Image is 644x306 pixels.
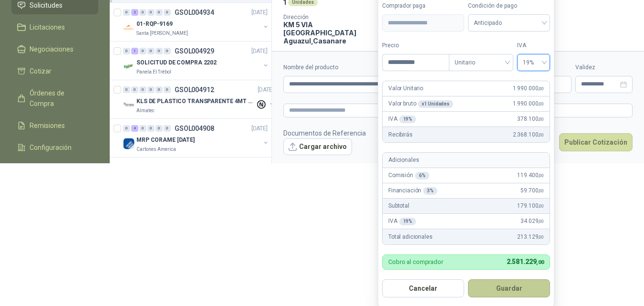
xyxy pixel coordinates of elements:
p: Cartones America [136,146,176,153]
div: 0 [147,86,155,93]
span: 378.100 [517,115,544,124]
span: Negociaciones [30,44,73,54]
p: IVA [388,115,416,124]
span: Configuración [30,142,72,153]
img: Company Logo [123,138,135,149]
span: 1.990.000 [513,99,544,108]
div: 0 [156,86,163,93]
span: 34.029 [520,217,544,226]
p: Comisión [388,171,429,180]
span: ,00 [536,259,544,265]
div: 0 [139,86,146,93]
a: 0 0 0 0 0 0 GSOL004912[DATE] Company LogoKLS DE PLASTICO TRANSPARENTE 4MT CAL 4 Y CINTA TRAAlmatec [123,84,276,115]
div: 0 [139,48,146,54]
button: Cargar archivo [283,138,352,156]
div: 0 [164,48,171,54]
label: Comprador paga [382,1,464,11]
span: ,00 [538,101,544,106]
p: Financiación [388,186,437,195]
p: Cobro al comprador [388,259,443,265]
div: 0 [147,9,155,16]
p: KM 5 VIA [GEOGRAPHIC_DATA] Aguazul , Casanare [283,21,385,45]
div: 1 [131,48,138,54]
p: MRP CORAME [DATE] [136,136,195,145]
span: Órdenes de Compra [30,88,89,109]
div: 0 [156,125,163,132]
div: 4 [131,125,138,132]
p: Adicionales [388,156,419,165]
span: ,00 [538,86,544,91]
p: [DATE] [251,163,268,172]
span: ,00 [538,173,544,178]
a: Remisiones [11,116,98,135]
div: 6 % [415,172,429,179]
p: Panela El Trébol [136,68,171,76]
label: Validez [575,63,633,72]
div: 0 [123,9,130,16]
img: Company Logo [123,99,135,111]
div: 0 [156,9,163,16]
a: Licitaciones [11,18,98,36]
a: Configuración [11,138,98,157]
p: KLS DE PLASTICO TRANSPARENTE 4MT CAL 4 Y CINTA TRA [136,97,255,106]
span: Remisiones [30,120,65,131]
img: Company Logo [123,22,135,33]
p: SOLICITUD DE COMPRA 2202 [136,58,217,67]
span: ,00 [538,132,544,137]
div: 0 [156,48,163,54]
p: [DATE] [258,85,274,95]
p: Santa [PERSON_NAME] [136,30,188,37]
span: ,00 [538,116,544,122]
span: ,00 [538,234,544,240]
div: 0 [123,48,130,54]
span: ,00 [538,188,544,193]
a: 0 1 0 0 0 0 GSOL004929[DATE] Company LogoSOLICITUD DE COMPRA 2202Panela El Trébol [123,45,270,76]
span: 59.700 [520,186,544,195]
p: Almatec [136,107,155,115]
div: x 1 Unidades [418,100,453,108]
button: Cancelar [382,279,464,297]
span: Cotizar [30,66,52,76]
div: 3 % [423,187,437,195]
p: Recibirás [388,130,413,139]
span: Licitaciones [30,22,65,32]
span: 213.129 [517,232,544,242]
span: 2.581.229 [507,258,544,265]
div: 0 [164,9,171,16]
label: Condición de pago [468,1,550,11]
div: 0 [139,125,146,132]
p: Documentos de Referencia [283,128,366,138]
div: 19 % [399,218,416,225]
a: 0 4 0 0 0 0 GSOL004908[DATE] Company LogoMRP CORAME [DATE]Cartones America [123,123,270,153]
p: [DATE] [251,124,268,133]
span: ,00 [538,219,544,224]
span: ,00 [538,203,544,209]
span: 119.400 [517,171,544,180]
a: Manuales y ayuda [11,160,98,179]
a: 0 2 0 0 0 0 GSOL004934[DATE] Company Logo01-RQP-9169Santa [PERSON_NAME] [123,7,270,37]
div: 19 % [399,116,416,123]
p: Valor Unitario [388,84,423,93]
p: [DATE] [251,8,268,17]
a: Órdenes de Compra [11,84,98,113]
p: Dirección [283,14,385,21]
span: 179.100 [517,201,544,211]
button: Publicar Cotización [559,133,633,151]
button: Guardar [468,279,550,297]
p: GSOL004929 [175,48,214,54]
span: 1.990.000 [513,84,544,93]
img: Company Logo [123,61,135,72]
p: Subtotal [388,201,409,211]
div: 0 [123,125,130,132]
label: Precio [382,41,449,50]
p: Valor bruto [388,99,453,108]
a: [DATE] [123,161,270,192]
label: Nombre del producto [283,63,438,72]
div: 0 [164,86,171,93]
span: 19% [523,55,544,70]
a: Cotizar [11,62,98,80]
p: IVA [388,217,416,226]
div: 0 [164,125,171,132]
div: 0 [131,86,138,93]
p: GSOL004934 [175,9,214,16]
